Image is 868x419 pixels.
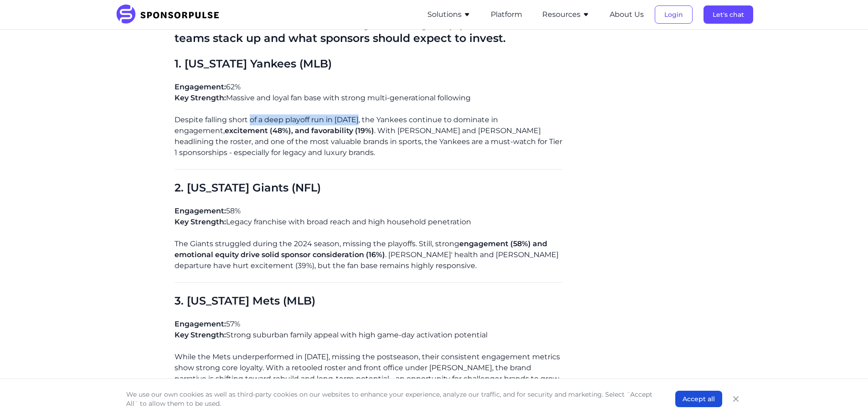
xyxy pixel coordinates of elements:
[175,352,562,395] p: While the Mets underperformed in [DATE], missing the postseason, their consistent engagement metr...
[704,5,753,24] button: Let's chat
[126,390,657,408] p: We use our own cookies as well as third-party cookies on our websites to enhance your experience,...
[115,5,226,25] img: SponsorPulse
[675,391,722,407] button: Accept all
[175,82,562,103] p: 62% Massive and loyal fan base with strong multi-generational following
[175,207,226,215] span: Engagement:
[704,10,753,19] a: Let's chat
[655,10,693,19] a: Login
[225,126,374,135] span: excitement (48%), and favorability (19%)
[610,9,644,20] button: About Us
[542,9,590,20] button: Resources
[175,17,562,45] h3: Here’s the full breakdown of how [US_STATE]’s top professional teams stack up and what sponsors s...
[175,238,562,271] p: The Giants struggled during the 2024 season, missing the playoffs. Still, strong . [PERSON_NAME]'...
[175,93,226,102] span: Key Strength:
[175,319,562,341] p: 57% Strong suburban family appeal with high game-day activation potential
[175,320,226,328] span: Engagement:
[175,57,332,70] span: 1. [US_STATE] Yankees (MLB)
[491,9,522,20] button: Platform
[175,181,321,194] span: 2. [US_STATE] Giants (NFL)
[175,217,226,226] span: Key Strength:
[655,5,693,24] button: Login
[175,206,562,228] p: 58% Legacy franchise with broad reach and high household penetration
[729,393,742,405] button: Close
[175,83,226,91] span: Engagement:
[175,294,315,307] span: 3. [US_STATE] Mets (MLB)
[491,10,522,19] a: Platform
[175,114,562,158] p: Despite falling short of a deep playoff run in [DATE], the Yankees continue to dominate in engage...
[610,10,644,19] a: About Us
[175,331,226,339] span: Key Strength:
[822,375,868,419] iframe: Chat Widget
[427,9,471,20] button: Solutions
